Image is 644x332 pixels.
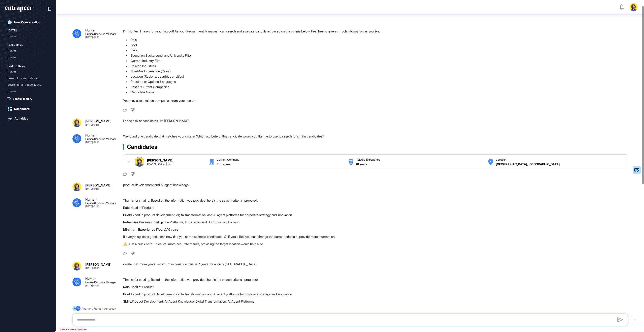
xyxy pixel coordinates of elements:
[496,158,507,161] div: Location
[85,205,99,208] div: [DATE] 04:16
[72,182,81,191] img: sara%20resim.jpeg
[123,206,130,210] strong: Role:
[7,97,51,101] a: See full history
[5,6,33,12] div: entrapeer-logo
[147,163,172,165] div: Head of Product | Building AI Agents as Digital Consultants | Always-On Innovation for Enterprises
[123,299,132,303] strong: Skills:
[85,198,96,201] div: Hunter
[85,138,116,140] div: Human Resource Manager
[123,42,631,48] li: Brief
[123,58,631,63] li: Current Industry Filter
[123,220,631,225] p: Business Intelligence Platforms, IT Services and IT Consulting, Banking
[7,69,46,75] div: Hunter
[7,48,46,54] div: Hunter
[123,29,631,34] p: I'm Hunter. Thanks for reaching out! As your Recruitment Manager, I can search and evaluate candi...
[217,163,232,166] div: Entrapeer,
[123,37,631,42] li: Role
[123,292,131,296] strong: Brief:
[7,81,46,88] div: Search for a Product Mana...
[85,124,99,126] div: [DATE] 04:15
[123,227,167,231] strong: Minimum Experience (Years):
[135,157,144,167] img: Sara Holyavkin
[356,158,380,161] div: Related Experience
[85,184,111,187] div: [PERSON_NAME]
[85,284,99,287] div: [DATE] 04:17
[7,48,49,54] div: Hunter
[123,90,631,95] li: Candidate Name
[123,234,631,239] p: If everything looks good, I can now find you some example candidates. Or if you'd like, you can c...
[7,75,49,81] div: Search for candidates similar to Sara Holyavkin
[85,263,111,266] div: [PERSON_NAME]
[123,213,131,217] strong: Brief:
[123,299,631,304] p: Product Development, AI Agent Knowledge, Digital Transformation, AI Agent Platforms
[123,118,631,127] div: I need similar candidates like [PERSON_NAME]
[123,182,631,191] div: product development and AI agent knowledge
[123,98,631,103] p: You may also exclude companies from your search.
[7,88,46,94] div: Hunter
[7,54,46,60] div: Hunter
[123,277,631,282] p: Thanks for sharing. Based on the information you provided, here's the search criteria I prepared:
[630,3,638,11] img: user-avatar
[85,29,96,32] div: Hunter
[356,163,367,166] div: 16 years
[58,327,88,332] div: TOGGLE STREAM CONSOLE
[123,227,631,232] p: 16 years
[14,107,30,111] div: Dashboard
[123,285,130,289] strong: Role:
[7,81,49,88] div: Search for a Product Manager with AI Development Experience in Turkey (3-10 Years Experience)
[147,159,173,162] div: [PERSON_NAME]
[13,97,32,101] span: See full history
[72,262,81,271] img: sara%20resim.jpeg
[7,69,49,75] div: Hunter
[123,241,631,247] p: ⚠️ Just a quick note: To deliver more accurate results, providing the target location would help ...
[123,212,631,218] p: Expert in product development, digital transformation, and AI agent platforms for corporate strat...
[85,141,99,144] div: [DATE] 04:15
[5,114,51,123] a: Activities
[85,33,116,35] div: Human Resource Manager
[496,163,562,166] div: San Francisco, California, United States United States
[85,188,99,190] div: [DATE] 04:16
[85,134,96,137] div: Hunter
[85,120,111,123] div: [PERSON_NAME]
[14,21,40,24] div: New Conversation
[85,36,99,39] div: [DATE] 04:15
[123,63,631,69] li: Related Industries
[123,291,631,297] p: Expert in product development, digital transformation, and AI agent platforms for corporate strat...
[123,79,631,84] li: Required or Optional Languages
[123,48,631,53] li: Skills
[72,118,81,127] img: sara%20resim.jpeg
[14,117,28,120] div: Activities
[85,267,99,269] div: [DATE] 04:17
[7,64,25,69] div: Last 30 Days
[123,205,631,210] p: Head of Product
[85,281,116,284] div: Human Resource Manager
[7,28,17,33] div: [DATE]
[127,144,157,150] span: Candidates
[123,84,631,90] li: Past or Current Companies
[123,74,631,79] li: Location (Regions, countries or cities)
[123,69,631,74] li: Min-Max Experience (Years)
[123,134,631,139] p: We found one candidate that matches your criteria. Which attribute of this candidate would you li...
[123,284,631,289] p: Head of Product
[217,158,239,161] div: Current Company
[7,54,49,60] div: Hunter
[82,306,116,311] div: Peer and Hunter are active
[123,262,631,271] div: delete maximum years. minimum experience can be 7 years. location is [GEOGRAPHIC_DATA].
[85,277,96,280] div: Hunter
[5,18,51,26] a: New Conversation
[123,198,631,203] p: Thanks for sharing. Based on the information you provided, here's the search criteria I prepared:
[5,105,51,113] a: Dashboard
[85,202,116,204] div: Human Resource Manager
[7,75,46,81] div: Search for candidates sim...
[7,33,46,39] div: Hunter
[7,88,49,94] div: Hunter
[123,220,139,224] strong: Industries:
[7,43,23,47] div: Last 7 Days
[123,53,631,58] li: Education Background, and University Filter
[7,33,49,39] div: Hunter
